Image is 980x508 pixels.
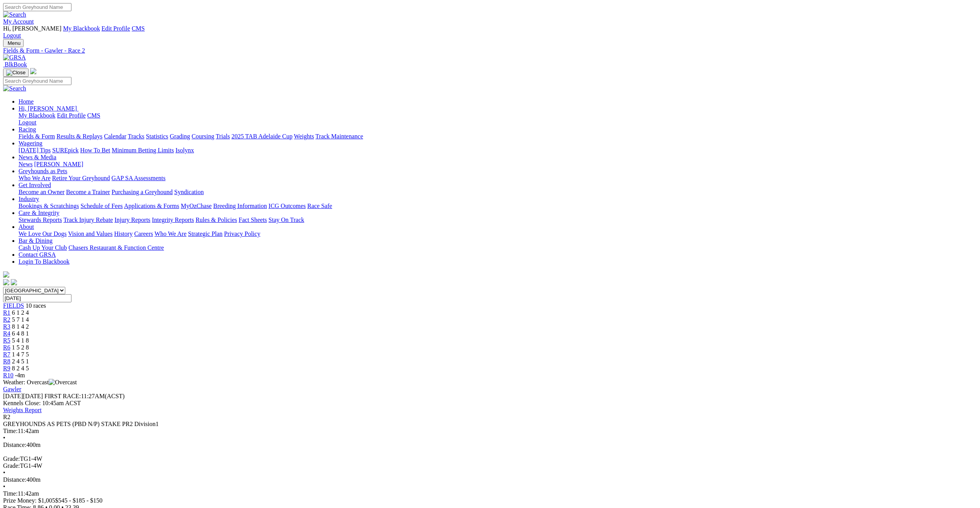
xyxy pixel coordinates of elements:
[132,25,145,32] a: CMS
[195,216,237,223] a: Rules & Policies
[3,54,26,61] img: GRSA
[3,497,977,504] div: Prize Money: $1,005
[19,126,36,133] a: Racing
[19,203,977,210] div: Industry
[12,337,29,344] span: 5 4 1 8
[3,476,977,483] div: 400m
[3,47,977,54] a: Fields & Form - Gawler - Race 2
[102,25,130,32] a: Edit Profile
[19,133,977,140] div: Racing
[3,435,5,441] span: •
[19,182,51,188] a: Get Involved
[3,442,977,448] div: 400m
[3,323,10,330] a: R3
[3,407,42,413] a: Weights Report
[19,210,59,216] a: Care & Integrity
[174,189,204,195] a: Syndication
[216,133,230,140] a: Trials
[114,230,132,237] a: History
[3,25,977,39] div: My Account
[49,379,77,386] img: Overcast
[12,358,29,365] span: 2 4 5 1
[19,161,977,168] div: News & Media
[80,203,122,209] a: Schedule of Fees
[146,133,168,140] a: Statistics
[3,68,29,77] button: Toggle navigation
[224,230,260,237] a: Privacy Policy
[3,337,10,344] a: R5
[3,393,43,399] span: [DATE]
[3,428,18,434] span: Time:
[19,237,53,244] a: Bar & Dining
[3,372,14,378] a: R10
[104,133,126,140] a: Calendar
[3,490,18,497] span: Time:
[307,203,332,209] a: Race Safe
[3,490,977,497] div: 11:42am
[134,230,153,237] a: Careers
[3,462,20,469] span: Grade:
[152,216,194,223] a: Integrity Reports
[112,175,166,181] a: GAP SA Assessments
[19,105,78,112] a: Hi, [PERSON_NAME]
[124,203,179,209] a: Applications & Forms
[19,119,36,126] a: Logout
[12,365,29,372] span: 8 2 4 5
[19,251,56,258] a: Contact GRSA
[3,351,10,358] a: R7
[3,428,977,435] div: 11:42am
[19,216,977,223] div: Care & Integrity
[3,309,10,316] a: R1
[19,175,977,182] div: Greyhounds as Pets
[66,189,110,195] a: Become a Trainer
[181,203,212,209] a: MyOzChase
[19,147,977,154] div: Wagering
[239,216,267,223] a: Fact Sheets
[52,147,78,153] a: SUREpick
[192,133,214,140] a: Coursing
[19,203,79,209] a: Bookings & Scratchings
[231,133,292,140] a: 2025 TAB Adelaide Cup
[3,358,10,365] a: R8
[3,302,24,309] a: FIELDS
[3,39,24,47] button: Toggle navigation
[3,11,26,18] img: Search
[19,189,977,196] div: Get Involved
[3,455,977,462] div: TG1-4W
[11,279,17,285] img: twitter.svg
[19,230,977,237] div: About
[3,294,71,302] input: Select date
[3,400,977,407] div: Kennels Close: 10:45am ACST
[52,175,110,181] a: Retire Your Greyhound
[112,147,174,153] a: Minimum Betting Limits
[19,98,34,105] a: Home
[175,147,194,153] a: Isolynx
[3,442,26,448] span: Distance:
[3,85,26,92] img: Search
[19,168,67,174] a: Greyhounds as Pets
[44,393,81,399] span: FIRST RACE:
[19,161,32,167] a: News
[3,316,10,323] a: R2
[12,344,29,351] span: 1 5 2 8
[25,302,46,309] span: 10 races
[19,175,51,181] a: Who We Are
[3,386,21,392] a: Gawler
[56,133,102,140] a: Results & Replays
[30,68,36,74] img: logo-grsa-white.png
[3,271,9,278] img: logo-grsa-white.png
[19,244,977,251] div: Bar & Dining
[63,216,113,223] a: Track Injury Rebate
[19,154,56,160] a: News & Media
[12,309,29,316] span: 6 1 2 4
[3,365,10,372] a: R9
[87,112,100,119] a: CMS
